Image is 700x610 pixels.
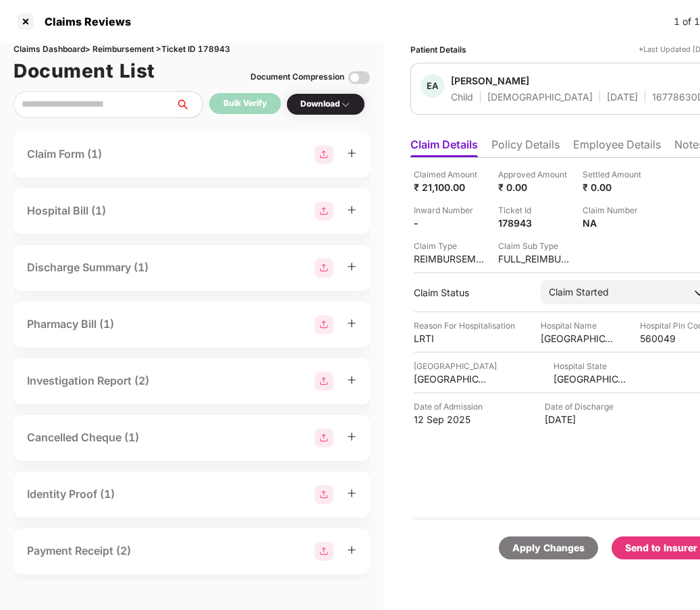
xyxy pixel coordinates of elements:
[414,217,488,229] div: -
[315,542,333,561] img: svg+xml;base64,PHN2ZyBpZD0iR3JvdXBfMjg4MTMiIGRhdGEtbmFtZT0iR3JvdXAgMjg4MTMiIHhtbG5zPSJodHRwOi8vd3...
[451,90,473,103] div: Child
[14,56,155,86] h1: Document List
[414,252,488,265] div: REIMBURSEMENT
[348,67,370,88] img: svg+xml;base64,PHN2ZyBpZD0iVG9nZ2xlLTMyeDMyIiB4bWxucz0iaHR0cDovL3d3dy53My5vcmcvMjAwMC9zdmciIHdpZH...
[414,286,527,299] div: Claim Status
[315,202,333,221] img: svg+xml;base64,PHN2ZyBpZD0iR3JvdXBfMjg4MTMiIGRhdGEtbmFtZT0iR3JvdXAgMjg4MTMiIHhtbG5zPSJodHRwOi8vd3...
[498,252,572,265] div: FULL_REIMBURSEMENT
[347,489,356,498] span: plus
[421,74,444,98] div: EA
[175,91,203,118] button: search
[414,168,488,181] div: Claimed Amount
[414,360,497,372] div: [GEOGRAPHIC_DATA]
[27,316,114,333] div: Pharmacy Bill (1)
[27,486,115,503] div: Identity Proof (1)
[27,202,106,219] div: Hospital Bill (1)
[487,90,593,103] div: [DEMOGRAPHIC_DATA]
[223,97,267,110] div: Bulk Verify
[347,545,356,555] span: plus
[583,181,657,194] div: ₹ 0.00
[300,98,351,111] div: Download
[549,285,609,300] div: Claim Started
[414,204,488,217] div: Inward Number
[340,99,351,110] img: svg+xml;base64,PHN2ZyBpZD0iRHJvcGRvd24tMzJ4MzIiIHhtbG5zPSJodHRwOi8vd3d3LnczLm9yZy8yMDAwL3N2ZyIgd2...
[315,428,333,447] img: svg+xml;base64,PHN2ZyBpZD0iR3JvdXBfMjg4MTMiIGRhdGEtbmFtZT0iR3JvdXAgMjg4MTMiIHhtbG5zPSJodHRwOi8vd3...
[541,332,615,345] div: [GEOGRAPHIC_DATA]
[554,372,628,385] div: [GEOGRAPHIC_DATA]
[410,138,478,157] li: Claim Details
[36,15,131,28] div: Claims Reviews
[414,400,488,413] div: Date of Admission
[27,259,149,276] div: Discharge Summary (1)
[175,99,203,110] span: search
[491,138,560,157] li: Policy Details
[554,360,628,372] div: Hospital State
[347,148,356,158] span: plus
[583,204,657,217] div: Claim Number
[27,372,149,389] div: Investigation Report (2)
[498,217,572,229] div: 178943
[315,315,333,334] img: svg+xml;base64,PHN2ZyBpZD0iR3JvdXBfMjg4MTMiIGRhdGEtbmFtZT0iR3JvdXAgMjg4MTMiIHhtbG5zPSJodHRwOi8vd3...
[414,319,515,332] div: Reason For Hospitalisation
[545,400,619,413] div: Date of Discharge
[27,429,139,446] div: Cancelled Cheque (1)
[583,168,657,181] div: Settled Amount
[498,168,572,181] div: Approved Amount
[414,181,488,194] div: ₹ 21,100.00
[250,71,344,84] div: Document Compression
[512,540,585,555] div: Apply Changes
[14,43,370,56] div: Claims Dashboard > Reimbursement > Ticket ID 178943
[410,43,466,56] div: Patient Details
[347,262,356,271] span: plus
[583,217,657,229] div: NA
[315,258,333,277] img: svg+xml;base64,PHN2ZyBpZD0iR3JvdXBfMjg4MTMiIGRhdGEtbmFtZT0iR3JvdXAgMjg4MTMiIHhtbG5zPSJodHRwOi8vd3...
[27,146,102,163] div: Claim Form (1)
[451,74,529,87] div: [PERSON_NAME]
[414,240,488,252] div: Claim Type
[315,145,333,164] img: svg+xml;base64,PHN2ZyBpZD0iR3JvdXBfMjg4MTMiIGRhdGEtbmFtZT0iR3JvdXAgMjg4MTMiIHhtbG5zPSJodHRwOi8vd3...
[315,372,333,391] img: svg+xml;base64,PHN2ZyBpZD0iR3JvdXBfMjg4MTMiIGRhdGEtbmFtZT0iR3JvdXAgMjg4MTMiIHhtbG5zPSJodHRwOi8vd3...
[414,332,488,345] div: LRTI
[498,181,572,194] div: ₹ 0.00
[414,413,488,426] div: 12 Sep 2025
[414,372,488,385] div: [GEOGRAPHIC_DATA]
[625,540,697,555] div: Send to Insurer
[607,90,638,103] div: [DATE]
[27,543,131,559] div: Payment Receipt (2)
[498,240,572,252] div: Claim Sub Type
[573,138,661,157] li: Employee Details
[541,319,615,332] div: Hospital Name
[315,485,333,504] img: svg+xml;base64,PHN2ZyBpZD0iR3JvdXBfMjg4MTMiIGRhdGEtbmFtZT0iR3JvdXAgMjg4MTMiIHhtbG5zPSJodHRwOi8vd3...
[674,14,700,29] div: 1 of 1
[545,413,619,426] div: [DATE]
[347,318,356,328] span: plus
[498,204,572,217] div: Ticket Id
[347,375,356,385] span: plus
[347,432,356,441] span: plus
[347,205,356,215] span: plus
